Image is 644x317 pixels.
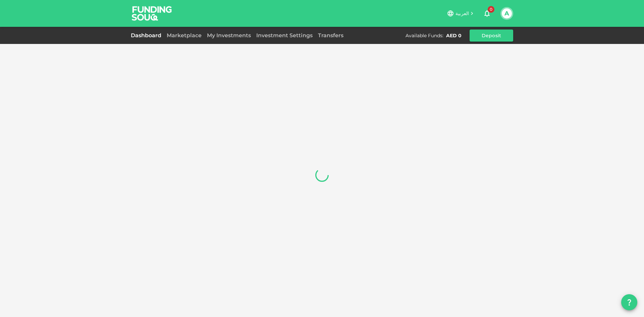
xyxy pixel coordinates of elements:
button: A [502,8,512,18]
div: Available Funds : [406,32,443,39]
a: Transfers [315,32,346,39]
div: AED 0 [446,32,462,39]
a: Investment Settings [254,32,315,39]
a: Dashboard [131,32,164,39]
a: Marketplace [164,32,204,39]
span: العربية [455,10,469,16]
a: My Investments [204,32,254,39]
span: 0 [488,6,494,13]
button: 0 [480,7,494,20]
button: Deposit [470,30,513,42]
button: question [621,294,637,310]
